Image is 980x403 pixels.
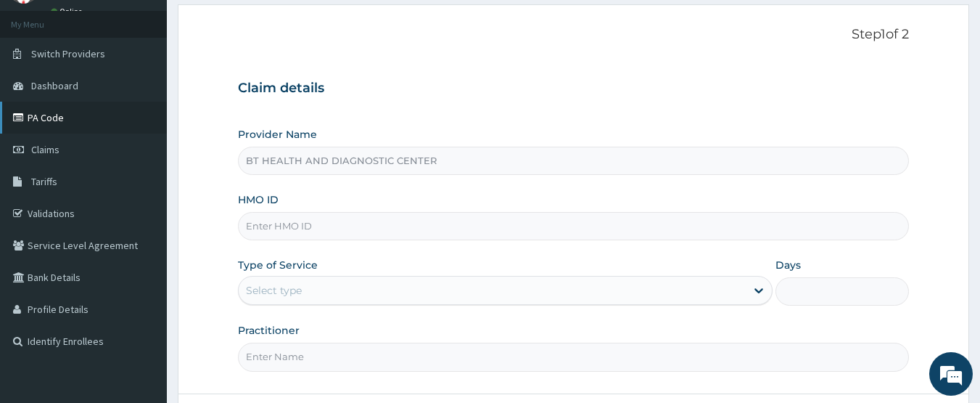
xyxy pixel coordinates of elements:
label: Days [775,258,801,272]
span: Dashboard [31,79,78,92]
p: Step 1 of 2 [238,27,910,43]
input: Enter Name [238,343,910,371]
label: Provider Name [238,127,317,142]
h3: Claim details [238,81,910,97]
a: Online [51,7,86,17]
label: Practitioner [238,323,300,338]
label: HMO ID [238,192,279,207]
input: Enter HMO ID [238,212,910,240]
label: Type of Service [238,258,318,272]
span: Tariffs [31,175,57,188]
div: Select type [246,283,302,298]
span: Switch Providers [31,47,105,60]
span: Claims [31,143,59,156]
